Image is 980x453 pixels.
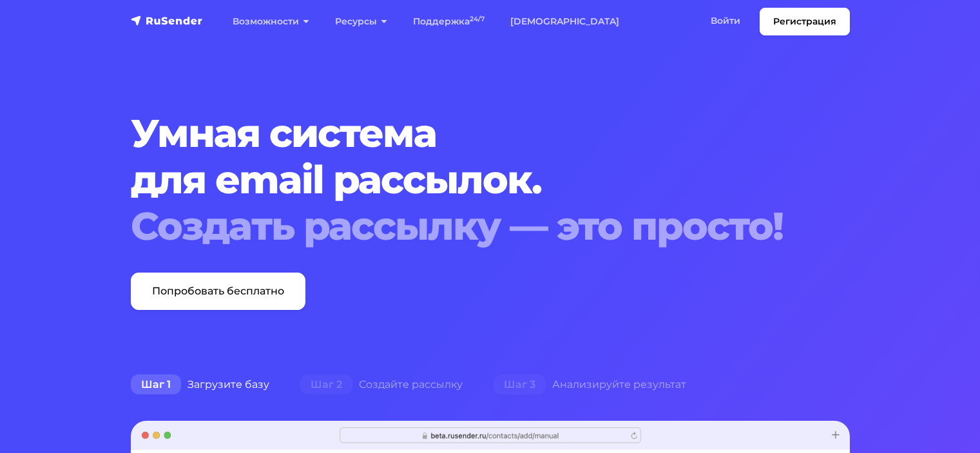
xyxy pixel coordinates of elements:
[131,110,789,249] h1: Умная система для email рассылок.
[478,372,702,398] div: Анализируйте результат
[131,374,181,395] span: Шаг 1
[115,372,285,398] div: Загрузите базу
[300,374,352,395] span: Шаг 2
[494,374,546,395] span: Шаг 3
[760,8,850,35] a: Регистрация
[497,8,632,35] a: [DEMOGRAPHIC_DATA]
[400,8,497,35] a: Поддержка24/7
[131,14,203,27] img: RuSender
[698,8,753,34] a: Войти
[131,203,789,249] div: Создать рассылку — это просто!
[131,273,305,310] a: Попробовать бесплатно
[285,372,478,398] div: Создайте рассылку
[322,8,400,35] a: Ресурсы
[470,15,485,23] sup: 24/7
[220,8,322,35] a: Возможности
